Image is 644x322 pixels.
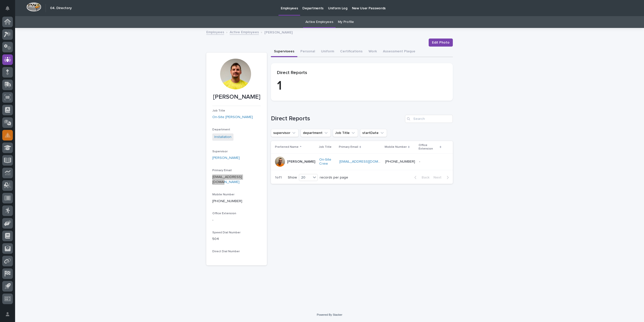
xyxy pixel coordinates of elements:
[380,47,418,57] button: Assessment Plaque
[212,169,232,172] span: Primary Email
[339,144,358,150] p: Primary Email
[405,115,453,123] input: Search
[320,175,348,180] p: records per page
[385,144,407,150] p: Mobile Number
[212,218,261,223] p: -
[212,236,261,242] p: 504
[2,3,13,14] button: Notifications
[360,129,387,137] button: startDate
[339,160,396,163] a: [EMAIL_ADDRESS][DOMAIN_NAME]
[212,128,230,131] span: Department
[410,175,431,180] button: Back
[271,153,453,170] tr: [PERSON_NAME]On-Site Crew [EMAIL_ADDRESS][DOMAIN_NAME] [PHONE_NUMBER]--
[212,115,253,120] a: On-Site [PERSON_NAME]
[318,47,337,57] button: Uniform
[214,134,231,140] a: Installation
[212,199,242,203] a: [PHONE_NUMBER]
[264,29,293,35] p: [PERSON_NAME]
[26,2,41,12] img: Workspace Logo
[212,175,242,184] a: [EMAIL_ADDRESS][DOMAIN_NAME]
[212,193,234,196] span: Mobile Number
[6,6,13,14] div: Notifications
[432,40,450,45] span: Edit Photo
[212,212,236,215] span: Office Extension
[338,16,354,28] a: My Profile
[337,47,366,57] button: Certifications
[275,144,299,150] p: Preferred Name
[366,47,380,57] button: Work
[271,171,286,184] p: 1 of 1
[317,313,342,316] a: Powered By Stacker
[50,6,72,10] h2: 04. Directory
[431,175,453,180] button: Next
[212,150,228,153] span: Supervisor
[288,175,297,180] p: Show
[301,129,331,137] button: department
[297,47,318,57] button: Personal
[206,29,224,35] a: Employees
[287,160,315,164] p: [PERSON_NAME]
[385,160,415,163] a: [PHONE_NUMBER]
[319,158,335,166] a: On-Site Crew
[212,155,240,161] a: [PERSON_NAME]
[271,47,297,57] button: Supervisees
[212,109,225,112] span: Job Title
[419,142,438,152] p: Office Extension
[319,144,332,150] p: Job Title
[230,29,259,35] a: Active Employees
[429,39,453,47] button: Edit Photo
[433,176,445,179] span: Next
[305,16,333,28] a: Active Employees
[271,129,299,137] button: supervisor
[419,159,421,164] p: -
[277,70,447,76] p: Direct Reports
[212,93,261,101] p: [PERSON_NAME]
[419,176,429,179] span: Back
[212,231,240,234] span: Speed Dial Number
[333,129,358,137] button: Job Title
[299,175,311,180] div: 20
[271,115,403,122] h1: Direct Reports
[277,79,447,94] p: 1
[212,250,240,253] span: Direct Dial Number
